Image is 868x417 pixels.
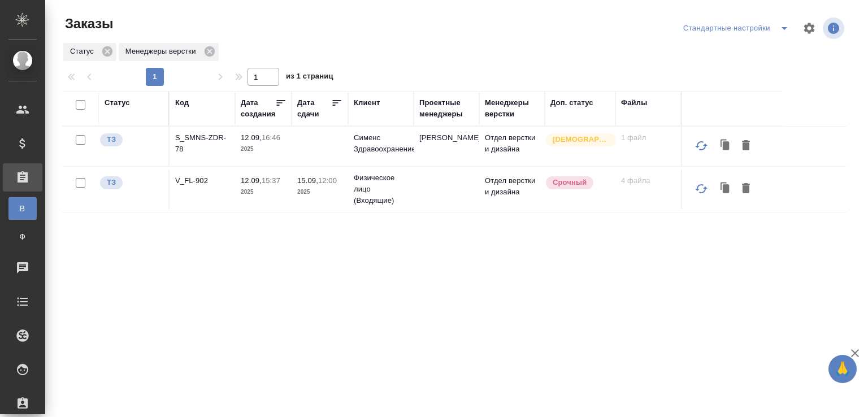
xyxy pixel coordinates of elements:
div: Клиент [354,97,380,108]
p: Срочный [553,177,587,188]
div: Статус [63,43,116,61]
p: 2025 [241,144,286,155]
span: Заказы [62,15,113,33]
p: 15.09, [297,176,318,185]
span: Посмотреть информацию [823,18,847,39]
button: Клонировать [715,135,736,157]
button: Клонировать [715,178,736,199]
div: Выставляется автоматически, если на указанный объем услуг необходимо больше времени в стандартном... [545,175,610,190]
p: ТЗ [107,177,116,188]
div: Статус [105,97,130,108]
div: Проектные менеджеры [419,97,474,120]
p: Статус [70,46,98,57]
button: Обновить [688,132,715,159]
p: Отдел верстки и дизайна [485,175,539,198]
p: 2025 [241,186,286,198]
span: 🙏 [833,357,852,381]
p: 2025 [297,186,342,198]
p: S_SMNS-ZDR-78 [175,132,229,155]
a: Ф [8,225,37,248]
button: 🙏 [828,355,857,383]
p: 1 файл [621,132,675,144]
span: Ф [14,231,31,242]
button: Удалить [736,135,756,157]
div: Менеджеры верстки [485,97,539,120]
span: из 1 страниц [286,69,333,86]
div: Выставляет КМ при отправке заказа на расчет верстке (для тикета) или для уточнения сроков на прои... [99,175,163,190]
div: Доп. статус [550,97,593,108]
p: Менеджеры верстки [125,46,200,57]
button: Обновить [688,175,715,202]
p: Сименс Здравоохранение [354,132,408,155]
a: В [8,197,37,220]
div: Дата сдачи [297,97,331,120]
div: Выставляет КМ при отправке заказа на расчет верстке (для тикета) или для уточнения сроков на прои... [99,132,163,147]
p: 16:46 [262,133,280,142]
td: [PERSON_NAME] [414,127,479,166]
p: Физическое лицо (Входящие) [354,172,408,206]
div: Файлы [621,97,647,108]
div: Код [175,97,189,108]
div: Дата создания [241,97,275,120]
span: В [14,203,31,214]
p: [DEMOGRAPHIC_DATA] [553,134,609,145]
button: Удалить [736,178,756,199]
p: 12:00 [318,176,337,185]
div: Выставляется автоматически для первых 3 заказов нового контактного лица. Особое внимание [545,132,610,147]
p: ТЗ [107,134,116,145]
span: Настроить таблицу [796,15,823,42]
div: split button [680,19,796,37]
p: 12.09, [241,133,262,142]
p: Отдел верстки и дизайна [485,132,539,155]
div: Менеджеры верстки [119,43,219,61]
p: 15:37 [262,176,280,185]
p: 12.09, [241,176,262,185]
p: V_FL-902 [175,175,229,186]
p: 4 файла [621,175,675,186]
